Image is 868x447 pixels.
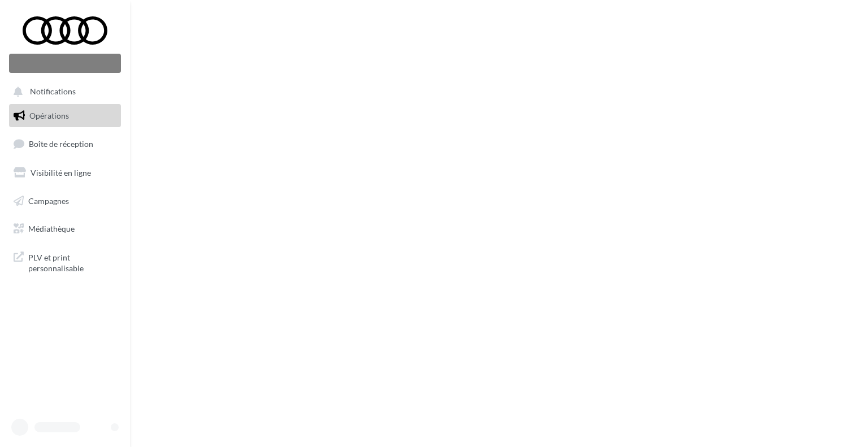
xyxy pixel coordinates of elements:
span: Notifications [30,87,76,97]
a: Médiathèque [7,217,123,241]
a: Boîte de réception [7,132,123,156]
span: Opérations [29,111,69,120]
span: PLV et print personnalisable [28,250,116,274]
div: Nouvelle campagne [9,54,121,73]
span: Boîte de réception [29,139,93,149]
a: Campagnes [7,189,123,213]
span: Visibilité en ligne [31,168,91,177]
a: PLV et print personnalisable [7,245,123,279]
span: Campagnes [28,196,69,205]
span: Médiathèque [28,224,75,233]
a: Opérations [7,104,123,128]
a: Visibilité en ligne [7,161,123,185]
